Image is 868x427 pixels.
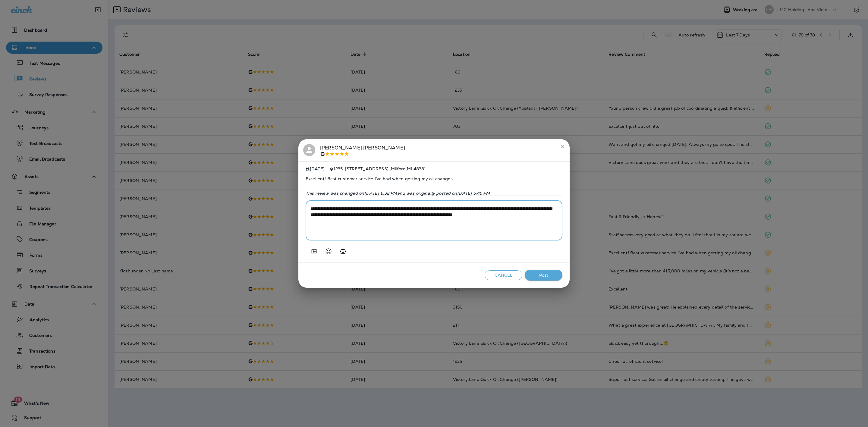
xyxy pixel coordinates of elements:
p: This review was changed on [DATE] 6:32 PM [306,191,562,196]
button: Select an emoji [322,245,335,257]
button: close [558,142,567,151]
span: and was originally posted on [DATE] 5:45 PM [397,190,490,196]
button: Add in a premade template [308,245,320,257]
span: [DATE] [306,166,325,171]
span: Excellent! Best customer service I’ve had when getting my oil changes [306,171,562,186]
div: [PERSON_NAME] [PERSON_NAME] [320,144,405,157]
button: Post [525,270,562,281]
button: Generate AI response [337,245,349,257]
button: Cancel [485,270,522,280]
span: 1235 - [STREET_ADDRESS] , Milford , MI 48381 [334,166,426,171]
